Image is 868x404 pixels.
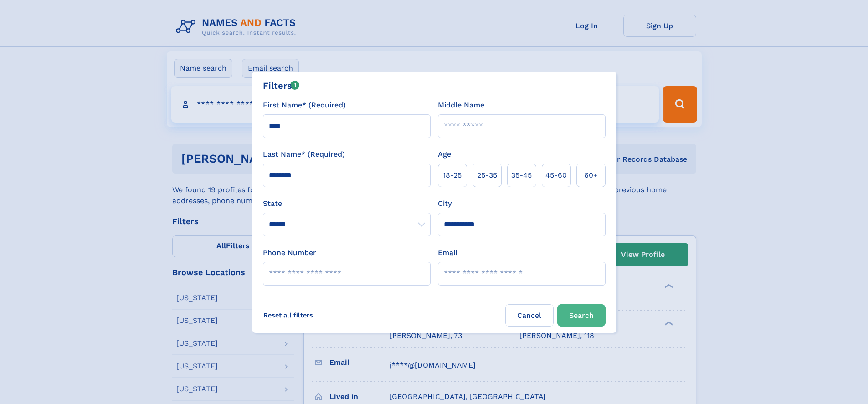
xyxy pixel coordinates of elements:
[263,198,431,209] label: State
[505,304,554,327] label: Cancel
[438,100,484,111] label: Middle Name
[438,149,451,160] label: Age
[438,247,457,258] label: Email
[545,170,567,181] span: 45‑60
[438,198,452,209] label: City
[443,170,462,181] span: 18‑25
[263,247,316,258] label: Phone Number
[257,304,319,326] label: Reset all filters
[584,170,598,181] span: 60+
[263,79,300,92] div: Filters
[477,170,497,181] span: 25‑35
[263,100,346,111] label: First Name* (Required)
[263,149,345,160] label: Last Name* (Required)
[511,170,532,181] span: 35‑45
[557,304,606,327] button: Search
